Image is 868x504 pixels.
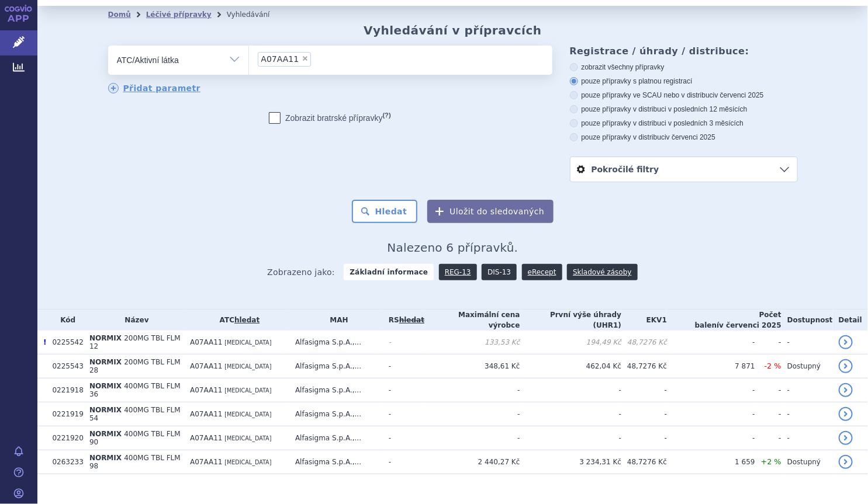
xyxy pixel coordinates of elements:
[227,6,285,23] li: Vyhledávání
[383,310,424,331] th: RS
[839,407,853,421] a: detail
[89,454,181,470] span: 400MG TBL FLM 98
[364,23,542,37] h2: Vyhledávání v přípravcích
[224,459,271,465] span: [MEDICAL_DATA]
[289,310,383,331] th: MAH
[289,426,383,450] td: Alfasigma S.p.A.,...
[424,310,520,331] th: Maximální cena výrobce
[520,450,622,474] td: 3 234,31 Kč
[108,83,201,93] a: Přidat parametr
[383,450,424,474] td: -
[781,331,833,354] td: -
[383,426,424,450] td: -
[522,264,562,280] a: eRecept
[520,354,622,378] td: 462,04 Kč
[520,331,622,354] td: 194,49 Kč
[383,378,424,402] td: -
[781,426,833,450] td: -
[190,338,223,346] span: A07AA11
[89,382,122,390] span: NORMIX
[755,426,781,450] td: -
[383,402,424,426] td: -
[46,354,83,378] td: 0225543
[621,354,667,378] td: 48,7276 Kč
[224,387,271,394] span: [MEDICAL_DATA]
[89,334,122,342] span: NORMIX
[755,331,781,354] td: -
[424,354,520,378] td: 348,61 Kč
[383,331,424,354] td: -
[399,316,424,324] a: vyhledávání neobsahuje žádnou platnou referenční skupinu
[89,334,181,350] span: 200MG TBL FLM 12
[289,402,383,426] td: Alfasigma S.p.A.,...
[224,411,271,418] span: [MEDICAL_DATA]
[520,426,622,450] td: -
[89,454,122,462] span: NORMIX
[84,310,184,331] th: Název
[570,105,798,114] label: pouze přípravky v distribuci v posledních 12 měsících
[482,264,517,280] a: DIS-13
[667,426,755,450] td: -
[424,331,520,354] td: 133,53 Kč
[289,331,383,354] td: Alfasigma S.p.A.,...
[666,133,715,141] span: v červenci 2025
[388,241,518,255] span: Nalezeno 6 přípravků.
[190,410,223,418] span: A07AA11
[761,457,781,466] span: +2 %
[520,378,622,402] td: -
[765,362,781,370] span: -2 %
[89,358,181,374] span: 200MG TBL FLM 28
[234,316,260,324] a: hledat
[261,55,299,63] span: A07AA11
[667,354,755,378] td: 7 871
[667,331,755,354] td: -
[89,358,122,366] span: NORMIX
[570,46,798,57] h3: Registrace / úhrady / distribuce:
[190,434,223,442] span: A07AA11
[46,426,83,450] td: 0221920
[46,331,83,354] td: 0225542
[289,354,383,378] td: Alfasigma S.p.A.,...
[621,426,667,450] td: -
[184,310,289,331] th: ATC
[520,402,622,426] td: -
[89,430,181,446] span: 400MG TBL FLM 90
[190,362,223,370] span: A07AA11
[667,310,781,331] th: Počet balení
[46,402,83,426] td: 0221919
[302,55,309,62] span: ×
[570,119,798,128] label: pouze přípravky v distribuci v posledních 3 měsících
[424,450,520,474] td: 2 440,27 Kč
[269,112,391,124] label: Zobrazit bratrské přípravky
[224,363,271,370] span: [MEDICAL_DATA]
[621,450,667,474] td: 48,7276 Kč
[108,11,131,19] a: Domů
[427,200,554,223] button: Uložit do sledovaných
[89,382,181,398] span: 400MG TBL FLM 36
[424,378,520,402] td: -
[190,386,223,394] span: A07AA11
[570,91,798,100] label: pouze přípravky ve SCAU nebo v distribuci
[570,62,798,72] label: zobrazit všechny přípravky
[719,321,781,329] span: v červenci 2025
[755,402,781,426] td: -
[224,435,271,442] span: [MEDICAL_DATA]
[781,378,833,402] td: -
[570,133,798,142] label: pouze přípravky v distribuci
[46,450,83,474] td: 0263233
[146,11,212,19] a: Léčivé přípravky
[781,310,833,331] th: Dostupnost
[667,450,755,474] td: 1 659
[621,402,667,426] td: -
[224,339,271,346] span: [MEDICAL_DATA]
[781,450,833,474] td: Dostupný
[621,378,667,402] td: -
[567,264,637,280] a: Skladové zásoby
[352,200,418,223] button: Hledat
[314,51,321,66] input: A07AA11
[833,310,868,331] th: Detail
[267,264,335,280] span: Zobrazeno jako:
[715,91,764,99] span: v červenci 2025
[424,426,520,450] td: -
[781,402,833,426] td: -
